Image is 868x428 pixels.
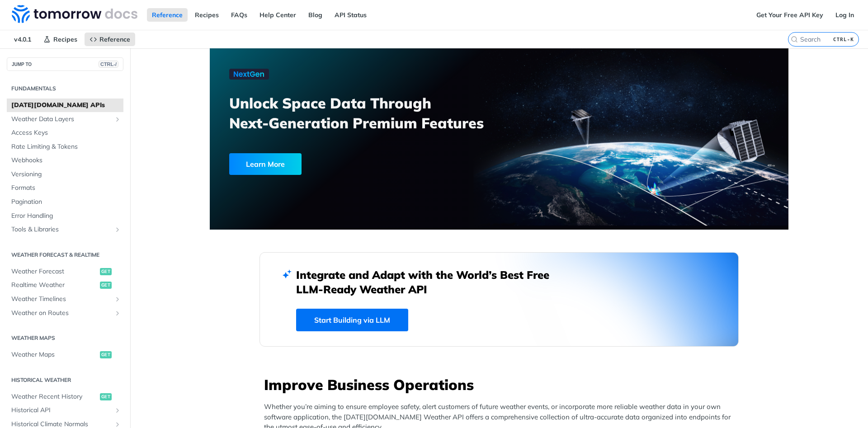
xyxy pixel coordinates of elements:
a: Historical APIShow subpages for Historical API [7,404,123,417]
a: Versioning [7,168,123,181]
a: Reference [85,33,135,46]
span: Weather Data Layers [11,115,112,124]
a: Reference [147,8,188,22]
a: Error Handling [7,209,123,223]
span: Recipes [53,35,77,43]
span: Weather Forecast [11,267,98,276]
span: Formats [11,183,121,193]
button: Show subpages for Weather Data Layers [114,116,121,123]
span: Rate Limiting & Tokens [11,142,121,151]
h2: Weather Forecast & realtime [7,251,123,259]
a: Webhooks [7,154,123,167]
a: Access Keys [7,126,123,140]
a: Weather Forecastget [7,265,123,278]
h2: Historical Weather [7,376,123,384]
kbd: CTRL-K [831,35,856,44]
span: get [100,268,112,275]
a: FAQs [226,8,252,22]
span: get [100,393,112,400]
span: Tools & Libraries [11,225,112,234]
a: Weather on RoutesShow subpages for Weather on Routes [7,306,123,320]
a: Recipes [38,33,82,46]
h2: Fundamentals [7,85,123,93]
button: Show subpages for Historical API [114,407,121,414]
button: JUMP TOCTRL-/ [7,57,123,71]
span: Webhooks [11,156,121,165]
span: Historical API [11,406,112,415]
span: Reference [99,35,130,43]
h2: Weather Maps [7,334,123,342]
button: Show subpages for Weather Timelines [114,296,121,303]
a: Recipes [190,8,224,22]
a: Log In [830,8,859,22]
button: Show subpages for Historical Climate Normals [114,421,121,428]
span: Pagination [11,198,121,207]
span: [DATE][DOMAIN_NAME] APIs [11,101,121,110]
a: Help Center [255,8,301,22]
a: Tools & LibrariesShow subpages for Tools & Libraries [7,223,123,236]
a: Realtime Weatherget [7,278,123,292]
div: Learn More [229,153,302,175]
h3: Unlock Space Data Through Next-Generation Premium Features [229,93,509,133]
button: Show subpages for Weather on Routes [114,310,121,317]
svg: Search [791,36,798,43]
span: Weather on Routes [11,309,112,318]
span: get [100,351,112,358]
span: CTRL-/ [99,61,118,68]
a: Weather Recent Historyget [7,390,123,404]
img: NextGen [229,69,269,80]
span: Weather Maps [11,350,98,359]
span: Weather Recent History [11,392,98,401]
img: Tomorrow.io Weather API Docs [12,5,137,23]
span: get [100,282,112,289]
a: Start Building via LLM [296,309,408,331]
a: Rate Limiting & Tokens [7,140,123,154]
a: Get Your Free API Key [751,8,828,22]
span: Error Handling [11,212,121,221]
button: Show subpages for Tools & Libraries [114,226,121,233]
span: Weather Timelines [11,295,112,304]
a: Blog [303,8,327,22]
a: Learn More [229,153,453,175]
a: Pagination [7,195,123,209]
h2: Integrate and Adapt with the World’s Best Free LLM-Ready Weather API [296,268,563,296]
a: Formats [7,181,123,195]
span: v4.0.1 [9,33,36,46]
a: API Status [330,8,372,22]
a: Weather Data LayersShow subpages for Weather Data Layers [7,113,123,126]
a: Weather Mapsget [7,348,123,362]
span: Realtime Weather [11,281,98,290]
h3: Improve Business Operations [264,375,739,395]
a: [DATE][DOMAIN_NAME] APIs [7,99,123,112]
span: Versioning [11,170,121,179]
span: Access Keys [11,128,121,137]
a: Weather TimelinesShow subpages for Weather Timelines [7,292,123,306]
